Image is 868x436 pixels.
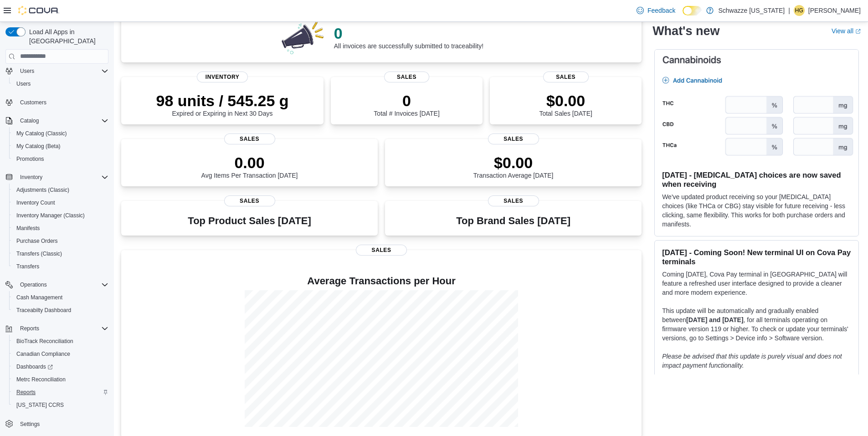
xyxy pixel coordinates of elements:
a: Manifests [13,223,43,234]
button: BioTrack Reconciliation [9,335,112,348]
span: Sales [488,133,539,144]
div: Total Sales [DATE] [539,92,592,117]
span: Transfers (Classic) [13,248,108,259]
span: Customers [20,99,46,106]
span: Canadian Compliance [16,350,70,358]
span: Operations [20,281,47,288]
a: BioTrack Reconciliation [13,336,77,347]
span: BioTrack Reconciliation [13,336,108,347]
a: Cash Management [13,292,66,303]
button: Canadian Compliance [9,348,112,360]
button: [US_STATE] CCRS [9,399,112,411]
button: Inventory [16,172,46,183]
a: Dashboards [9,360,112,373]
p: $0.00 [539,92,592,110]
div: Total # Invoices [DATE] [374,92,439,117]
span: Reports [16,389,36,396]
button: Users [2,65,112,77]
span: Users [16,66,108,77]
span: Sales [384,72,430,82]
span: Transfers [16,263,39,270]
span: Customers [16,97,108,108]
button: Catalog [2,114,112,127]
button: Catalog [16,115,42,126]
button: Inventory Manager (Classic) [9,209,112,222]
button: Operations [16,279,51,290]
span: Dashboards [16,363,53,370]
span: Dark Mode [683,15,683,16]
span: [US_STATE] CCRS [16,401,64,409]
p: This update will be automatically and gradually enabled between , for all terminals operating on ... [662,306,851,343]
a: Transfers [13,261,43,272]
button: Users [9,77,112,90]
div: Expired or Expiring in Next 30 Days [156,92,289,117]
button: Promotions [9,153,112,165]
div: Avg Items Per Transaction [DATE] [201,154,298,179]
span: Sales [224,195,275,206]
svg: External link [855,29,861,34]
span: Reports [20,325,39,332]
a: Transfers (Classic) [13,248,66,259]
span: Catalog [20,117,39,124]
button: Metrc Reconciliation [9,373,112,386]
img: Cova [18,6,59,15]
a: Traceabilty Dashboard [13,305,75,316]
p: Coming [DATE], Cova Pay terminal in [GEOGRAPHIC_DATA] will feature a refreshed user interface des... [662,270,851,297]
h2: What's new [652,24,719,38]
span: My Catalog (Beta) [13,141,108,152]
span: Inventory [20,174,42,181]
p: 0.00 [201,154,298,172]
span: Purchase Orders [13,236,108,246]
span: Settings [20,421,40,428]
strong: [DATE] and [DATE] [686,316,743,323]
p: 0 [334,24,483,42]
button: Settings [2,417,112,430]
span: Users [16,80,31,87]
a: View allExternal link [832,27,861,35]
a: Canadian Compliance [13,349,74,359]
span: Purchase Orders [16,237,58,245]
span: Inventory Count [16,199,55,206]
p: | [788,5,790,16]
span: Reports [13,387,108,398]
span: Load All Apps in [GEOGRAPHIC_DATA] [26,27,108,46]
span: HG [795,5,803,16]
h3: [DATE] - Coming Soon! New terminal UI on Cova Pay terminals [662,248,851,266]
span: Inventory [197,72,248,82]
span: Promotions [16,155,44,163]
a: Metrc Reconciliation [13,374,69,385]
div: Hunter Grundman [794,5,805,16]
a: Dashboards [13,361,56,372]
span: Sales [488,195,539,206]
span: My Catalog (Beta) [16,143,61,150]
span: My Catalog (Classic) [16,130,67,137]
span: Inventory Count [13,197,108,208]
p: Schwazze [US_STATE] [718,5,785,16]
span: Users [13,78,108,89]
div: Transaction Average [DATE] [473,154,554,179]
button: Transfers (Classic) [9,247,112,260]
button: Users [16,66,38,77]
span: Canadian Compliance [13,349,108,359]
h3: [DATE] - [MEDICAL_DATA] choices are now saved when receiving [662,170,851,189]
span: Cash Management [13,292,108,303]
span: Adjustments (Classic) [13,185,108,195]
a: Purchase Orders [13,236,62,246]
a: Inventory Manager (Classic) [13,210,88,221]
span: Settings [16,418,108,429]
span: Reports [16,323,108,334]
span: Promotions [13,154,108,164]
span: Transfers [13,261,108,272]
span: Transfers (Classic) [16,250,62,257]
button: Inventory Count [9,196,112,209]
button: Reports [2,322,112,335]
a: Users [13,78,34,89]
span: Dashboards [13,361,108,372]
h3: Top Product Sales [DATE] [188,215,311,226]
em: Please be advised that this update is purely visual and does not impact payment functionality. [662,353,842,369]
span: Catalog [16,115,108,126]
span: Adjustments (Classic) [16,186,69,194]
div: All invoices are successfully submitted to traceability! [334,24,483,50]
span: Metrc Reconciliation [13,374,108,385]
button: Transfers [9,260,112,273]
